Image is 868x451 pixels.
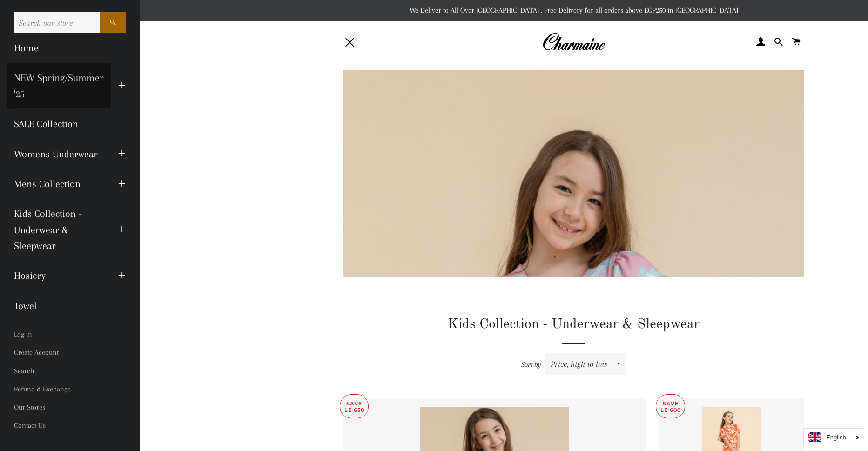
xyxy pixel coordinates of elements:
a: NEW Spring/Summer '25 [7,63,111,109]
a: Our Stores [7,398,133,417]
p: Save LE 600 [656,395,685,418]
p: Save LE 650 [340,395,368,418]
a: Contact Us [7,417,133,435]
a: Womens Underwear [7,139,111,169]
a: Home [7,33,133,63]
a: Create Account [7,343,133,362]
input: Search our store [14,12,100,33]
a: Search [7,362,133,380]
img: Charmaine Egypt [542,32,605,52]
a: Hosiery [7,261,111,290]
a: Mens Collection [7,169,111,199]
a: Log In [7,325,133,343]
a: Kids Collection - Underwear & Sleepwear [7,199,111,261]
a: Towel [7,291,133,321]
a: English [808,432,858,442]
h1: Kids Collection - Underwear & Sleepwear [343,315,804,334]
i: English [826,434,846,440]
span: Sort by [521,360,541,369]
a: Refund & Exchange [7,380,133,398]
a: SALE Collection [7,109,133,139]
